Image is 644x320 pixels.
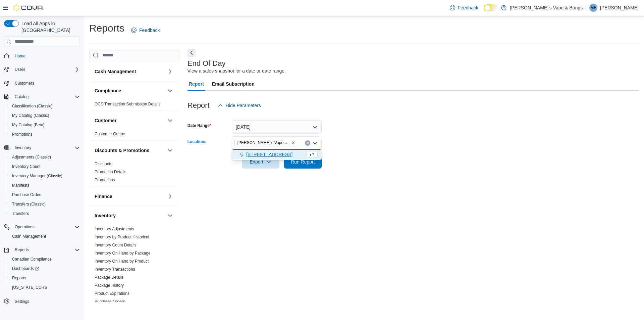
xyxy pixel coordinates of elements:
[12,144,80,152] span: Inventory
[12,246,80,254] span: Reports
[95,275,124,280] a: Package Details
[9,265,42,273] a: Dashboards
[226,102,261,109] span: Hide Parameters
[12,93,31,101] button: Catalog
[7,190,83,199] button: Purchase Orders
[89,160,179,187] div: Discounts & Promotions
[95,291,129,296] a: Product Expirations
[600,4,639,12] p: [PERSON_NAME]
[95,299,125,304] span: Purchase Orders
[9,163,43,171] a: Inventory Count
[95,235,149,239] a: Inventory by Product Historical
[95,132,125,136] a: Customer Queue
[9,283,50,291] a: [US_STATE] CCRS
[89,130,179,141] div: Customer
[95,161,112,167] span: Discounts
[12,183,29,188] span: Manifests
[1,51,83,61] button: Home
[12,132,33,137] span: Promotions
[9,191,45,199] a: Purchase Orders
[166,117,174,125] button: Customer
[166,67,174,76] button: Cash Management
[1,222,83,232] button: Operations
[13,4,44,11] img: Cova
[9,181,80,189] span: Manifests
[15,224,35,230] span: Operations
[484,4,498,11] input: Dark Mode
[9,121,80,129] span: My Catalog (Beta)
[590,4,596,12] span: MF
[212,77,255,91] span: Email Subscription
[9,181,32,189] a: Manifests
[95,102,161,106] a: OCS Transaction Submission Details
[12,93,80,101] span: Catalog
[12,52,80,60] span: Home
[7,232,83,241] button: Cash Management
[242,155,279,169] button: Export
[7,111,83,120] button: My Catalog (Classic)
[95,147,149,154] h3: Discounts & Promotions
[166,212,174,220] button: Inventory
[166,192,174,200] button: Finance
[7,181,83,190] button: Manifests
[305,140,310,146] button: Clear input
[9,274,80,282] span: Reports
[95,283,124,288] a: Package History
[7,273,83,283] button: Reports
[95,68,136,75] h3: Cash Management
[95,267,135,272] a: Inventory Transactions
[187,67,286,75] div: View a sales snapshot for a date or date range.
[291,158,315,165] span: Run Report
[12,201,46,207] span: Transfers (Classic)
[7,101,83,111] button: Classification (Classic)
[12,192,43,197] span: Purchase Orders
[95,117,116,124] h3: Customer
[9,274,29,282] a: Reports
[12,79,37,87] a: Customers
[1,78,83,88] button: Customers
[1,296,83,306] button: Settings
[7,162,83,171] button: Inventory Count
[95,147,165,154] button: Discounts & Promotions
[9,232,80,240] span: Cash Management
[128,24,162,37] a: Feedback
[15,94,29,99] span: Catalog
[215,99,264,112] button: Hide Parameters
[7,152,83,162] button: Adjustments (Classic)
[12,65,28,74] button: Users
[95,243,137,247] a: Inventory Count Details
[12,144,34,152] button: Inventory
[15,145,31,150] span: Inventory
[9,210,32,218] a: Transfers
[95,227,134,231] a: Inventory Adjustments
[1,92,83,101] button: Catalog
[166,87,174,95] button: Compliance
[246,151,292,158] span: [STREET_ADDRESS]
[9,200,48,208] a: Transfers (Classic)
[95,212,116,219] h3: Inventory
[95,68,165,75] button: Cash Management
[187,123,211,128] label: Date Range
[95,299,125,304] a: Purchase Orders
[95,117,165,124] button: Customer
[9,153,80,161] span: Adjustments (Classic)
[95,87,121,94] h3: Compliance
[9,172,80,180] span: Inventory Manager (Classic)
[589,4,597,12] div: Mark Fuller
[12,223,37,231] button: Operations
[7,209,83,218] button: Transfers
[15,247,29,253] span: Reports
[95,212,165,219] button: Inventory
[9,130,35,138] a: Promotions
[585,4,587,12] p: |
[12,164,41,169] span: Inventory Count
[7,130,83,139] button: Promotions
[9,172,65,180] a: Inventory Manager (Classic)
[232,120,322,134] button: [DATE]
[15,299,29,304] span: Settings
